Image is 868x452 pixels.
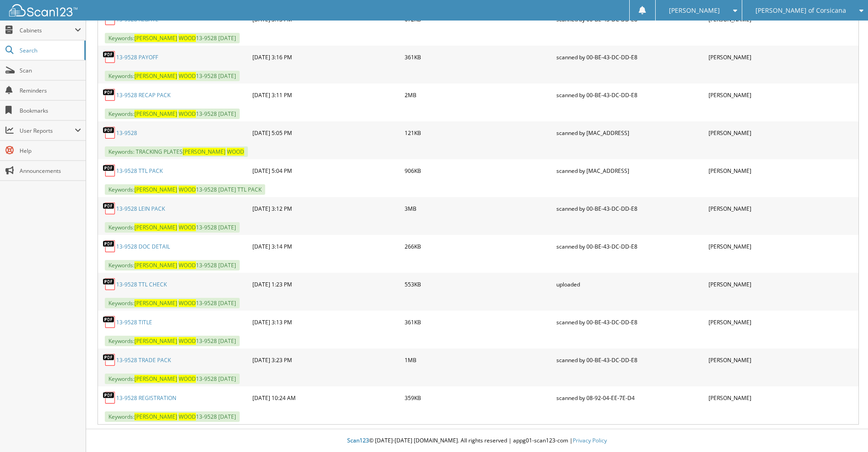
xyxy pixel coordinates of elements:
div: [DATE] 5:04 PM [250,161,402,180]
div: [PERSON_NAME] [706,48,858,66]
div: 553KB [402,275,555,293]
span: Keywords: 13-9528 [DATE] [105,222,240,233]
span: Keywords: 13-9528 [DATE] [105,298,240,308]
span: [PERSON_NAME] [134,413,177,421]
div: 906KB [402,161,555,180]
div: [PERSON_NAME] [706,237,858,255]
a: Privacy Policy [573,436,607,444]
a: 13-9528 DOC DETAIL [116,243,170,250]
div: 361KB [402,313,555,331]
span: Scan123 [347,436,369,444]
span: Keywords: 13-9528 [DATE] [105,33,240,43]
span: [PERSON_NAME] [134,34,177,42]
span: Reminders [20,87,81,94]
div: 3MB [402,199,555,218]
span: Keywords: 13-9528 [DATE] [105,411,240,422]
span: WOOD [179,186,196,193]
a: 13-9528 TTL CHECK [116,281,167,288]
div: 361KB [402,48,555,66]
span: WOOD [179,72,196,80]
a: 13-9528 RECAP PACK [116,91,170,99]
img: PDF.png [103,277,116,291]
iframe: Chat Widget [822,408,868,452]
span: Bookmarks [20,107,81,114]
div: scanned by 00-BE-43-DC-DD-E8 [554,237,706,255]
span: WOOD [227,148,244,156]
div: [DATE] 3:11 PM [250,86,402,104]
a: 13-9528 PAYOFF [116,53,158,61]
a: 13-9528 LEIN PACK [116,205,165,213]
span: [PERSON_NAME] of Corsicana [755,8,846,13]
div: [DATE] 3:13 PM [250,313,402,331]
div: 1MB [402,351,555,369]
span: [PERSON_NAME] [134,186,177,193]
span: Keywords: 13-9528 [DATE] TTL PACK [105,184,265,195]
div: [PERSON_NAME] [706,86,858,104]
span: WOOD [179,337,196,345]
div: scanned by 00-BE-43-DC-DD-E8 [554,351,706,369]
img: PDF.png [103,239,116,253]
div: 266KB [402,237,555,255]
span: WOOD [179,299,196,307]
div: 2MB [402,86,555,104]
span: [PERSON_NAME] [134,299,177,307]
img: PDF.png [103,202,116,215]
div: 359KB [402,389,555,407]
img: PDF.png [103,353,116,367]
div: scanned by 00-BE-43-DC-DD-E8 [554,86,706,104]
div: [PERSON_NAME] [706,199,858,218]
div: [DATE] 3:23 PM [250,351,402,369]
span: Keywords: TRACKING PLATES [105,146,248,157]
span: Keywords: 13-9528 [DATE] [105,336,240,346]
img: scan123-logo-white.svg [9,4,77,16]
span: Keywords: 13-9528 [DATE] [105,374,240,384]
span: WOOD [179,34,196,42]
span: WOOD [179,223,196,231]
div: [PERSON_NAME] [706,351,858,369]
span: User Reports [20,127,75,135]
div: [PERSON_NAME] [706,275,858,293]
span: WOOD [179,375,196,383]
span: [PERSON_NAME] [134,110,177,118]
span: Scan [20,67,81,74]
span: WOOD [179,110,196,118]
a: 13-9528 [116,129,137,137]
span: [PERSON_NAME] [134,337,177,345]
span: [PERSON_NAME] [183,148,226,156]
div: scanned by [MAC_ADDRESS] [554,161,706,180]
span: [PERSON_NAME] [134,261,177,269]
span: Keywords: 13-9528 [DATE] [105,260,240,270]
img: PDF.png [103,391,116,405]
a: 13-9528 TITLE [116,318,152,326]
a: 13-9528 TTL PACK [116,167,163,175]
span: WOOD [179,261,196,269]
div: [PERSON_NAME] [706,313,858,331]
div: [DATE] 3:16 PM [250,48,402,66]
div: scanned by 08-92-04-EE-7E-D4 [554,389,706,407]
span: Keywords: 13-9528 [DATE] [105,109,240,119]
div: scanned by 00-BE-43-DC-DD-E8 [554,199,706,218]
span: Cabinets [20,26,75,34]
img: PDF.png [103,315,116,329]
span: [PERSON_NAME] [669,8,720,13]
div: [DATE] 3:12 PM [250,199,402,218]
span: [PERSON_NAME] [134,375,177,383]
img: PDF.png [103,50,116,64]
span: Announcements [20,167,81,175]
img: PDF.png [103,164,116,177]
span: WOOD [179,413,196,421]
div: © [DATE]-[DATE] [DOMAIN_NAME]. All rights reserved | appg01-scan123-com | [86,430,868,452]
span: [PERSON_NAME] [134,223,177,231]
div: [PERSON_NAME] [706,161,858,180]
div: uploaded [554,275,706,293]
div: scanned by 00-BE-43-DC-DD-E8 [554,48,706,66]
div: [DATE] 3:14 PM [250,237,402,255]
div: [PERSON_NAME] [706,389,858,407]
div: [DATE] 1:23 PM [250,275,402,293]
div: scanned by 00-BE-43-DC-DD-E8 [554,313,706,331]
img: PDF.png [103,126,116,140]
span: [PERSON_NAME] [134,72,177,80]
span: Search [20,47,80,54]
div: [PERSON_NAME] [706,124,858,142]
